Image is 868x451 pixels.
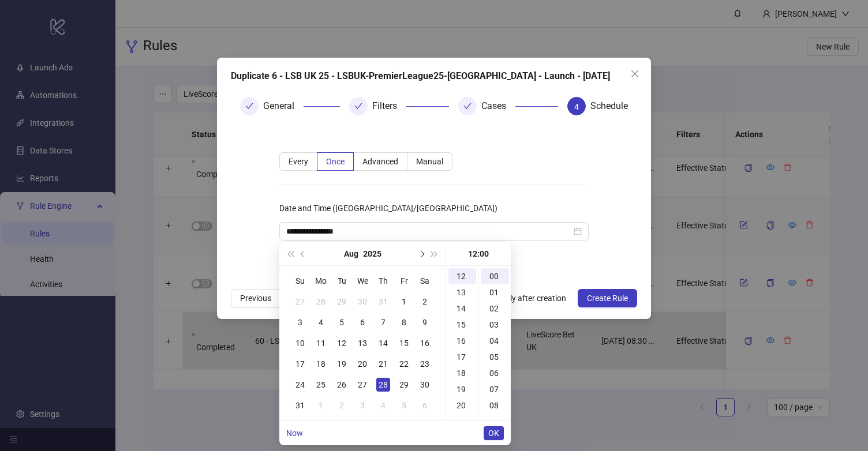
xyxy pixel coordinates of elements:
[418,315,432,329] div: 9
[356,378,369,392] div: 27
[414,270,435,291] th: Sa
[587,294,628,303] span: Create Rule
[314,357,328,371] div: 18
[335,336,349,350] div: 12
[314,315,328,329] div: 4
[293,295,307,309] div: 27
[397,336,411,350] div: 15
[574,102,579,111] span: 4
[335,357,349,371] div: 19
[448,397,476,414] div: 20
[356,315,369,329] div: 6
[286,429,303,438] a: Now
[290,395,310,416] td: 2025-08-31
[630,69,639,78] span: close
[376,295,390,309] div: 31
[352,312,373,333] td: 2025-08-06
[397,378,411,392] div: 29
[414,291,435,312] td: 2025-08-02
[293,378,307,392] div: 24
[397,295,411,309] div: 1
[448,268,476,284] div: 12
[356,295,369,309] div: 30
[394,354,414,374] td: 2025-08-22
[626,65,644,83] button: Close
[481,284,509,300] div: 01
[414,333,435,354] td: 2025-08-16
[352,291,373,312] td: 2025-07-30
[331,374,352,395] td: 2025-08-26
[448,414,476,430] div: 21
[376,399,390,412] div: 4
[373,312,394,333] td: 2025-08-07
[394,312,414,333] td: 2025-08-08
[290,270,310,291] th: Su
[310,312,331,333] td: 2025-08-04
[481,381,509,397] div: 07
[290,291,310,312] td: 2025-07-27
[331,354,352,374] td: 2025-08-19
[314,399,328,412] div: 1
[590,97,628,115] div: Schedule
[331,395,352,416] td: 2025-09-02
[310,291,331,312] td: 2025-07-28
[310,395,331,416] td: 2025-09-01
[279,199,505,217] label: Date and Time (Europe/London)
[414,354,435,374] td: 2025-08-23
[428,242,441,265] button: Next year (Control + right)
[376,336,390,350] div: 14
[293,399,307,412] div: 31
[356,336,369,350] div: 13
[397,315,411,329] div: 8
[290,354,310,374] td: 2025-08-17
[331,291,352,312] td: 2025-07-29
[335,378,349,392] div: 26
[463,102,472,110] span: check
[363,242,381,265] button: Choose a year
[290,374,310,395] td: 2025-08-24
[284,242,297,265] button: Last year (Control + left)
[245,102,253,110] span: check
[352,374,373,395] td: 2025-08-27
[297,242,309,265] button: Previous month (PageUp)
[310,354,331,374] td: 2025-08-18
[418,336,432,350] div: 16
[310,333,331,354] td: 2025-08-11
[481,268,509,284] div: 00
[394,395,414,416] td: 2025-09-05
[416,157,443,166] span: Manual
[310,270,331,291] th: Mo
[290,333,310,354] td: 2025-08-10
[481,365,509,381] div: 06
[293,357,307,371] div: 17
[448,284,476,300] div: 13
[484,426,504,440] button: OK
[481,397,509,414] div: 08
[240,294,271,303] span: Previous
[481,414,509,430] div: 09
[331,312,352,333] td: 2025-08-05
[286,225,571,238] input: Date and Time (Europe/London)
[290,312,310,333] td: 2025-08-03
[418,357,432,371] div: 23
[293,315,307,329] div: 3
[448,381,476,397] div: 19
[394,333,414,354] td: 2025-08-15
[231,69,637,83] div: Duplicate 6 - LSB UK 25 - LSBUK-PremierLeague25-[GEOGRAPHIC_DATA] - Launch - [DATE]
[231,289,280,307] button: Previous
[293,336,307,350] div: 10
[352,395,373,416] td: 2025-09-03
[448,300,476,317] div: 14
[335,295,349,309] div: 29
[394,270,414,291] th: Fr
[326,157,345,166] span: Once
[451,242,506,265] div: 12:00
[414,395,435,416] td: 2025-09-06
[448,349,476,365] div: 17
[354,102,362,110] span: check
[397,357,411,371] div: 22
[314,378,328,392] div: 25
[352,333,373,354] td: 2025-08-13
[314,336,328,350] div: 11
[481,317,509,333] div: 03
